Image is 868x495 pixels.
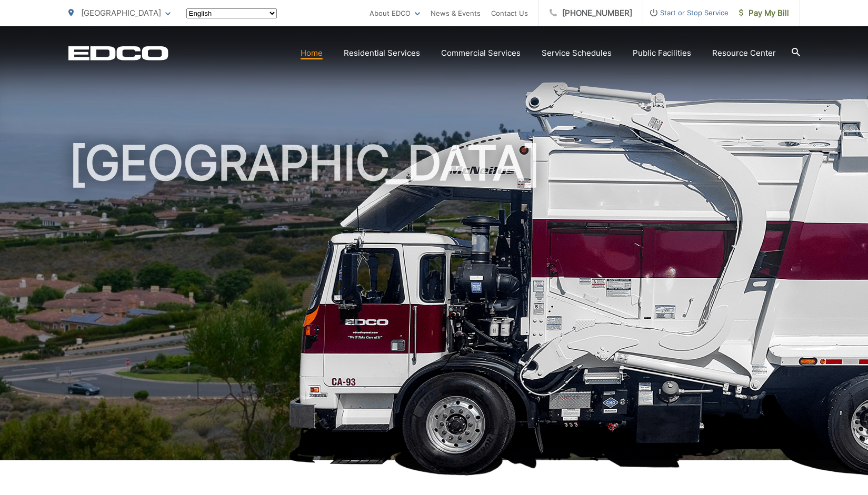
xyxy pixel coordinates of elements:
[739,7,789,19] span: Pay My Bill
[301,47,323,59] a: Home
[186,8,277,18] select: Select a language
[633,47,691,59] a: Public Facilities
[431,7,481,19] a: News & Events
[441,47,521,59] a: Commercial Services
[344,47,420,59] a: Residential Services
[491,7,528,19] a: Contact Us
[68,46,168,60] a: EDCD logo. Return to the homepage.
[81,8,161,18] span: [GEOGRAPHIC_DATA]
[68,137,800,470] h1: [GEOGRAPHIC_DATA]
[370,7,420,19] a: About EDCO
[712,47,776,59] a: Resource Center
[542,47,612,59] a: Service Schedules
